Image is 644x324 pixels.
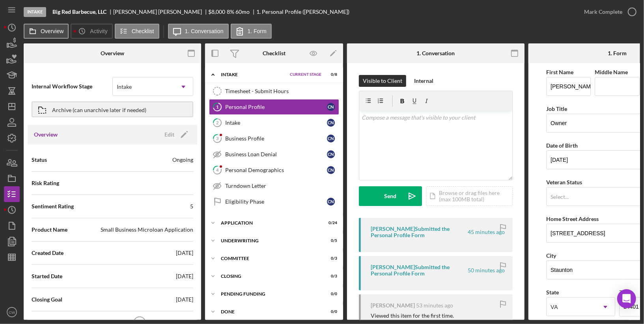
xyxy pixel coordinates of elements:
div: Personal Demographics [225,167,327,173]
button: Visible to Client [359,75,406,87]
div: 5 [190,202,193,210]
h3: Overview [34,131,58,139]
span: Created Date [32,249,63,257]
div: C N [327,119,335,127]
div: C N [327,103,335,111]
div: Overview [101,50,124,56]
label: Activity [90,28,107,34]
tspan: 2 [216,120,218,125]
div: 1. Form [608,50,627,56]
div: Application [221,221,317,225]
button: Send [359,186,422,206]
span: Risk Rating [32,179,59,187]
div: Edit [164,129,174,140]
button: Overview [24,24,69,39]
div: Eligibility Phase [225,199,327,205]
div: Pending Funding [221,292,317,296]
span: Product Name [32,226,67,234]
div: 0 / 5 [323,238,337,243]
div: Mark Complete [584,4,622,20]
tspan: 3 [216,136,218,141]
span: Internal Workflow Stage [32,82,112,90]
button: Mark Complete [576,4,640,20]
span: Started Date [32,272,62,280]
div: 0 / 0 [323,309,337,314]
div: Open Intercom Messenger [617,289,636,308]
div: Intake [225,120,327,126]
div: [DATE] [176,296,193,303]
a: Eligibility PhaseCN [209,194,339,210]
div: [PERSON_NAME] Submitted the Personal Profile Form [371,264,467,277]
a: Business Loan DenialCN [209,146,339,162]
div: C N [327,198,335,206]
label: Home Street Address [546,215,599,222]
div: 0 / 3 [323,274,337,279]
a: 2IntakeCN [209,115,339,131]
button: Edit [160,129,191,140]
div: C N [327,150,335,158]
div: Small Business Microloan Application [101,226,193,234]
div: Intake [117,84,132,90]
button: 1. Conversation [168,24,229,39]
div: 0 / 8 [323,72,337,77]
div: [DATE] [176,272,193,280]
div: Turndown Letter [225,183,339,189]
button: Checklist [115,24,159,39]
div: Checklist [263,50,286,56]
div: [DATE] [176,249,193,257]
button: CW [4,304,20,320]
div: Archive (can unarchive later if needed) [52,102,146,116]
div: 1. Personal Profile ([PERSON_NAME]) [256,9,349,15]
time: 2025-10-06 17:01 [468,267,505,273]
div: Underwriting [221,238,317,243]
div: Committee [221,256,317,261]
span: Current Stage [290,72,321,77]
label: Job Title [546,105,567,112]
div: Business Profile [225,135,327,142]
button: 1. Form [231,24,272,39]
span: Status [32,156,47,164]
label: Date of Birth [546,142,578,149]
span: Sentiment Rating [32,202,74,210]
div: 0 / 0 [323,292,337,296]
span: $8,000 [209,8,226,15]
div: Done [221,309,317,314]
div: Select... [551,194,569,200]
div: [PERSON_NAME] [PERSON_NAME] [113,9,209,15]
div: 60 mo [235,9,250,15]
div: [PERSON_NAME] [371,302,415,309]
div: 0 / 3 [323,256,337,261]
div: Intake [221,72,286,77]
div: 0 / 24 [323,221,337,225]
div: Visible to Client [363,75,402,87]
button: Activity [71,24,112,39]
label: Overview [41,28,63,34]
div: 8 % [227,9,234,15]
div: Internal [414,75,433,87]
div: Personal Profile [225,104,327,110]
label: City [546,252,556,259]
time: 2025-10-06 17:05 [468,229,505,235]
button: Archive (can unarchive later if needed) [32,101,193,117]
time: 2025-10-06 16:58 [416,302,453,309]
label: 1. Conversation [185,28,224,34]
div: Viewed this item for the first time. [371,313,454,319]
a: Turndown Letter [209,178,339,194]
div: [PERSON_NAME] Submitted the Personal Profile Form [371,226,467,238]
tspan: 4 [216,167,219,172]
label: Checklist [132,28,154,34]
div: C N [327,135,335,142]
b: Big Red Barbecue, LLC [52,9,106,15]
label: Middle Name [595,69,628,75]
a: 3Business ProfileCN [209,131,339,146]
div: Intake [24,7,46,17]
label: 1. Form [248,28,267,34]
label: First Name [546,69,573,75]
div: Ongoing [172,156,193,164]
span: Closing Goal [32,296,62,303]
div: C N [327,166,335,174]
div: Closing [221,274,317,279]
a: 1Personal ProfileCN [209,99,339,115]
div: 1. Conversation [417,50,455,56]
div: Business Loan Denial [225,151,327,157]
